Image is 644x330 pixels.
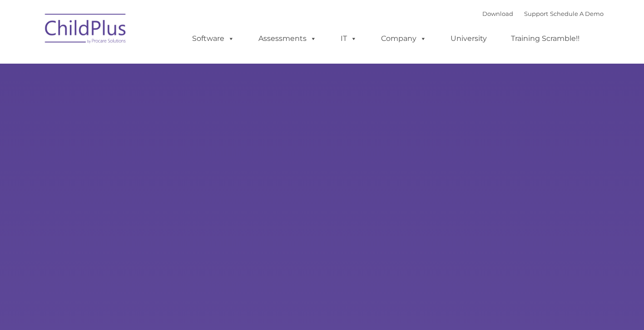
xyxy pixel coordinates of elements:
a: University [441,30,496,48]
a: Software [183,30,243,48]
a: Schedule A Demo [550,10,604,17]
a: Company [372,30,436,48]
a: Assessments [249,30,326,48]
a: Download [482,10,513,17]
img: ChildPlus by Procare Solutions [40,7,131,53]
font: | [482,10,604,17]
a: IT [332,30,366,48]
a: Support [524,10,548,17]
a: Training Scramble!! [502,30,589,48]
